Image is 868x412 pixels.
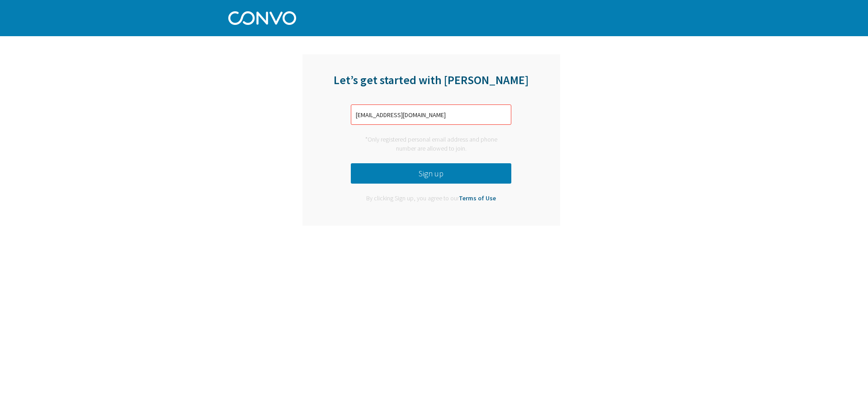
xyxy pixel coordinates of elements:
input: Enter phone number or email address [351,104,511,125]
div: Let’s get started with [PERSON_NAME] [302,72,560,99]
div: *Only registered personal email address and phone number are allowed to join. [351,135,511,153]
button: Sign up [351,163,511,184]
img: Convo Logo [228,9,296,25]
a: Terms of Use [459,194,496,202]
div: By clicking Sign up, you agree to our [359,194,503,203]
